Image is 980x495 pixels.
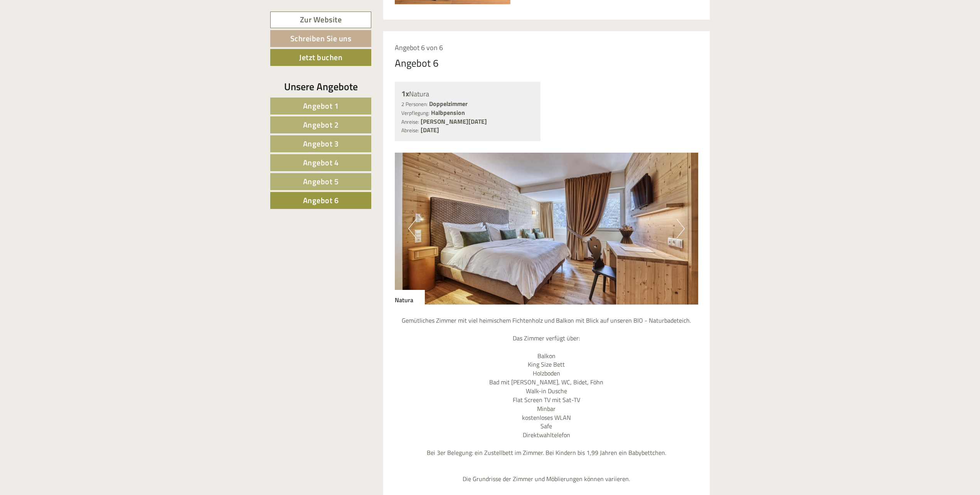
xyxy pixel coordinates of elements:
b: 1x [401,88,409,99]
span: Angebot 3 [303,138,339,150]
span: Angebot 2 [303,119,339,131]
b: [DATE] [421,125,439,135]
span: Angebot 4 [303,157,339,168]
b: Halbpension [431,108,465,117]
button: Next [677,219,685,238]
div: Unsere Angebote [270,79,371,94]
small: Anreise: [401,118,419,126]
div: Natura [401,88,534,99]
span: Angebot 5 [303,175,339,187]
p: Gemütliches Zimmer mit viel heimischem Fichtenholz und Balkon mit Blick auf unseren BIO - Naturba... [395,316,699,483]
b: [PERSON_NAME][DATE] [421,117,487,126]
small: Abreise: [401,126,419,134]
span: Angebot 1 [303,100,339,112]
button: Previous [408,219,416,238]
small: Verpflegung: [401,109,429,117]
a: Zur Website [270,12,371,28]
b: Doppelzimmer [429,99,468,108]
span: Angebot 6 [303,194,339,206]
small: 2 Personen: [401,100,428,108]
span: Angebot 6 von 6 [395,42,443,53]
img: image [395,153,699,305]
div: Natura [395,290,425,305]
a: Schreiben Sie uns [270,30,371,47]
div: Angebot 6 [395,56,439,70]
a: Jetzt buchen [270,49,371,66]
